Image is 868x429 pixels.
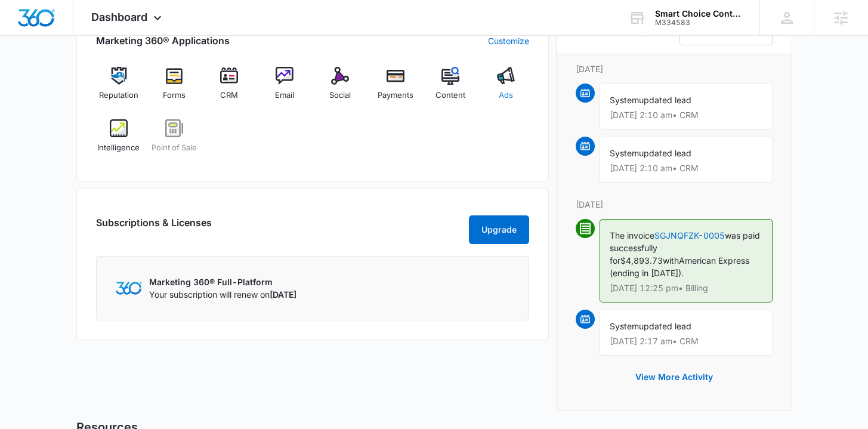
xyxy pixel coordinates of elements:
span: updated lead [639,148,691,158]
span: System [610,95,639,105]
div: account name [655,9,742,18]
a: Content [428,67,474,110]
span: American Express (ending in [DATE]). [610,255,749,278]
p: Marketing 360® Full-Platform [149,276,296,288]
span: Reputation [99,89,138,101]
span: System [610,148,639,158]
p: [DATE] 2:10 am • CRM [610,111,762,119]
p: [DATE] 2:10 am • CRM [610,164,762,172]
div: account id [655,18,742,27]
button: View More Activity [623,363,725,391]
a: Forms [151,67,197,110]
a: Customize [488,35,529,47]
a: Point of Sale [151,119,197,162]
span: Point of Sale [152,142,197,154]
span: updated lead [639,321,691,331]
p: [DATE] 2:17 am • CRM [610,337,762,345]
span: $4,893.73 [620,255,663,266]
a: SGJNQFZK-0005 [654,230,725,240]
p: [DATE] 12:25 pm • Billing [610,284,762,292]
span: [DATE] [270,289,296,300]
span: with [663,255,679,266]
p: Your subscription will renew on [149,288,296,301]
a: Email [262,67,308,110]
span: CRM [220,89,238,101]
span: Social [329,89,351,101]
span: System [610,321,639,331]
a: Social [317,67,363,110]
span: was paid successfully for [610,230,760,266]
span: Payments [378,89,413,101]
img: Marketing 360 Logo [116,282,142,294]
span: The invoice [610,230,654,240]
a: Intelligence [96,119,142,162]
h2: Marketing 360® Applications [96,33,230,48]
span: Forms [163,89,186,101]
a: CRM [206,67,252,110]
span: Email [275,89,294,101]
a: Payments [372,67,418,110]
p: [DATE] [576,198,773,211]
p: [DATE] [576,63,773,75]
span: Intelligence [97,142,140,154]
a: Reputation [96,67,142,110]
h2: Subscriptions & Licenses [96,215,212,239]
span: Dashboard [91,11,147,23]
a: Ads [483,67,529,110]
button: Upgrade [469,215,529,244]
span: updated lead [639,95,691,105]
span: Ads [499,89,513,101]
span: Content [435,89,465,101]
